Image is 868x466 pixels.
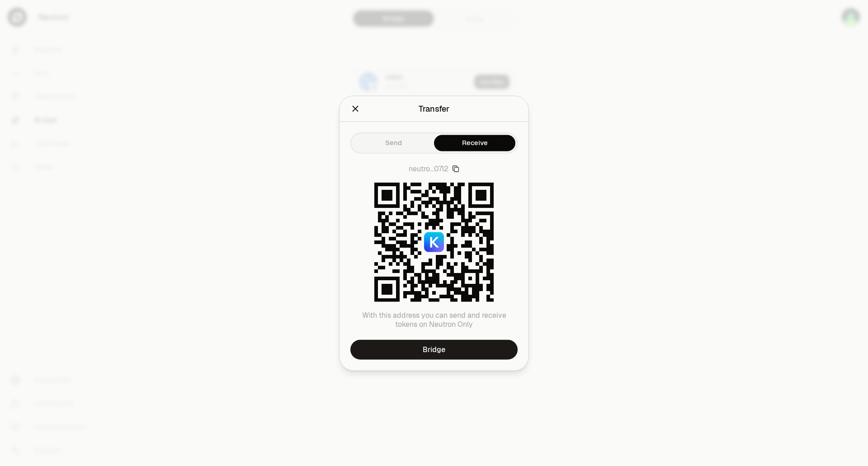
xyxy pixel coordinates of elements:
[350,102,360,115] button: Close
[353,135,434,151] button: Send
[419,102,449,115] div: Transfer
[434,135,515,151] button: Receive
[350,339,518,359] a: Bridge
[409,164,459,173] button: neutro...07l2
[409,164,448,173] span: neutro...07l2
[350,311,518,329] p: With this address you can send and receive tokens on Neutron Only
